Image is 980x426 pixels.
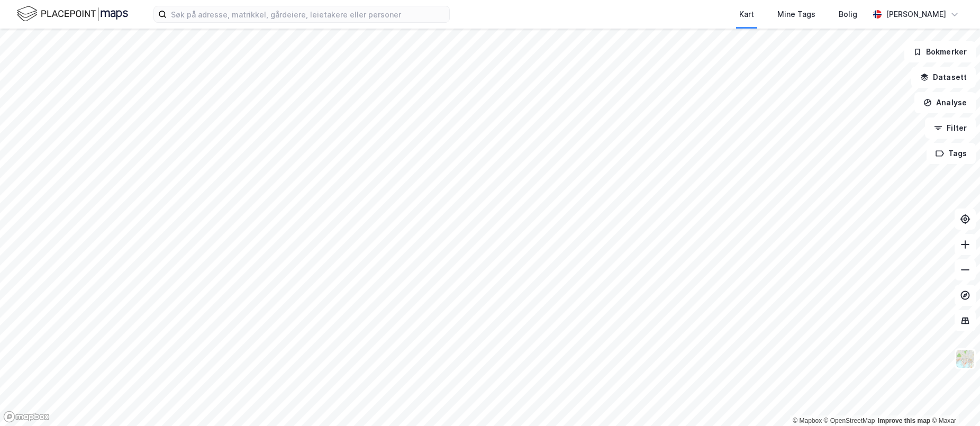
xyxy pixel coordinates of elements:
div: [PERSON_NAME] [886,8,946,21]
div: Kontrollprogram for chat [927,375,980,426]
iframe: Chat Widget [927,375,980,426]
img: logo.f888ab2527a4732fd821a326f86c7f29.svg [17,5,128,23]
button: Tags [927,143,976,164]
button: Analyse [914,92,976,113]
button: Bokmerker [904,41,976,62]
div: Kart [739,8,754,21]
div: Bolig [839,8,857,21]
a: Mapbox homepage [3,411,50,423]
a: Mapbox [793,417,822,424]
button: Filter [925,117,976,139]
a: Improve this map [878,417,930,424]
img: Z [955,349,975,369]
a: OpenStreetMap [824,417,875,424]
div: Mine Tags [777,8,815,21]
input: Søk på adresse, matrikkel, gårdeiere, leietakere eller personer [167,6,449,22]
button: Datasett [911,67,976,88]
